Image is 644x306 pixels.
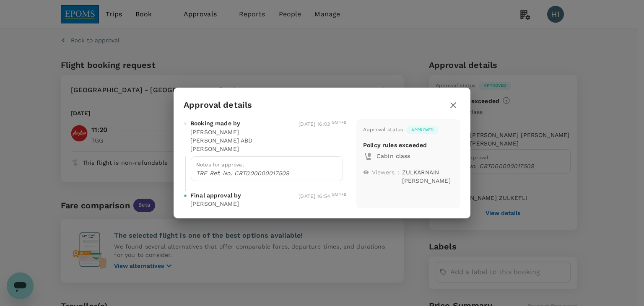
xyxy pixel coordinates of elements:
span: [DATE] 16:03 [299,121,346,127]
sup: GMT+8 [332,192,346,197]
span: Approved [406,127,439,133]
span: Booking made by [190,119,240,127]
p: Policy rules exceeded [363,141,427,149]
span: Notes for approval [196,162,244,168]
div: Approval status [363,126,403,134]
span: [DATE] 16:54 [299,193,346,199]
p: [PERSON_NAME] [PERSON_NAME] ABD [PERSON_NAME] [190,128,268,153]
p: TRF Ref. No. CRT000000017509 [196,169,338,177]
p: Viewers [372,168,395,176]
h3: Approval details [184,100,252,110]
sup: GMT+8 [332,120,346,124]
span: Final approval by [190,191,241,200]
p: Cabin class [377,152,454,160]
p: ZULKARNAIN [PERSON_NAME] [402,168,454,185]
p: [PERSON_NAME] [190,200,239,208]
p: : [397,168,399,176]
